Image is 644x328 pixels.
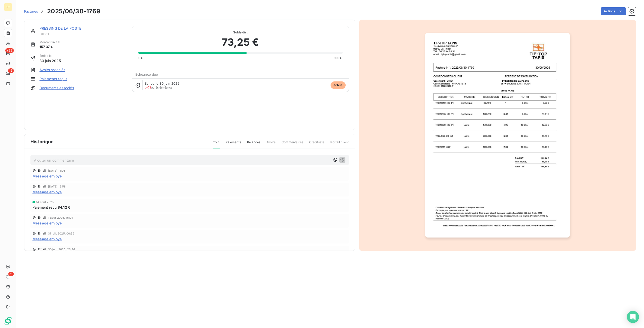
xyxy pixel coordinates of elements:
[145,81,180,85] span: Échue le 30 juin 2025
[48,216,73,219] span: 1 août 2025, 15:04
[39,26,81,30] a: PRESSING DE LA POSTE
[30,138,54,145] span: Historique
[32,189,62,195] span: Message envoyé
[266,140,275,149] span: Avoirs
[38,185,46,188] span: Email
[47,7,100,16] h3: 2025/06/30-1769
[24,9,38,14] a: Factures
[135,72,158,76] span: Échéance due
[36,201,54,204] span: 14 août 2025
[39,32,126,36] span: C0131
[226,140,241,149] span: Paiements
[32,220,62,226] span: Message envoyé
[32,173,62,179] span: Message envoyé
[5,48,14,53] span: +99
[32,236,62,242] span: Message envoyé
[24,9,38,13] span: Factures
[39,54,61,58] span: Émise le
[8,272,14,276] span: 51
[213,140,220,149] span: Tout
[39,40,60,44] span: Montant initial
[48,248,75,251] span: 30 juin 2025, 23:34
[4,317,12,325] img: Logo LeanPay
[334,56,343,60] span: 100%
[222,35,259,50] span: 73,25 €
[331,81,346,89] span: échue
[601,7,626,15] button: Actions
[58,205,70,210] span: 84,12 €
[281,140,303,149] span: Commentaires
[48,185,66,188] span: [DATE] 15:58
[32,205,57,210] span: Paiement reçu
[39,76,67,81] a: Paiements reçus
[138,30,343,35] span: Solde dû :
[38,248,46,251] span: Email
[425,33,570,238] img: invoice_thumbnail
[38,232,46,235] span: Email
[38,169,46,172] span: Email
[4,3,12,11] div: TT
[138,56,143,60] span: 0%
[48,232,74,235] span: 31 juil. 2025, 00:52
[38,216,46,219] span: Email
[145,86,173,89] span: après échéance
[48,169,65,172] span: [DATE] 11:06
[39,58,61,63] span: 30 juin 2025
[39,67,65,72] a: Avoirs associés
[247,140,260,149] span: Relances
[39,44,60,50] span: 157,37 €
[627,311,639,323] div: Open Intercom Messenger
[145,86,151,89] span: J+73
[8,68,14,73] span: 16
[330,140,349,149] span: Portail client
[39,85,74,90] a: Documents associés
[309,140,325,149] span: Creditsafe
